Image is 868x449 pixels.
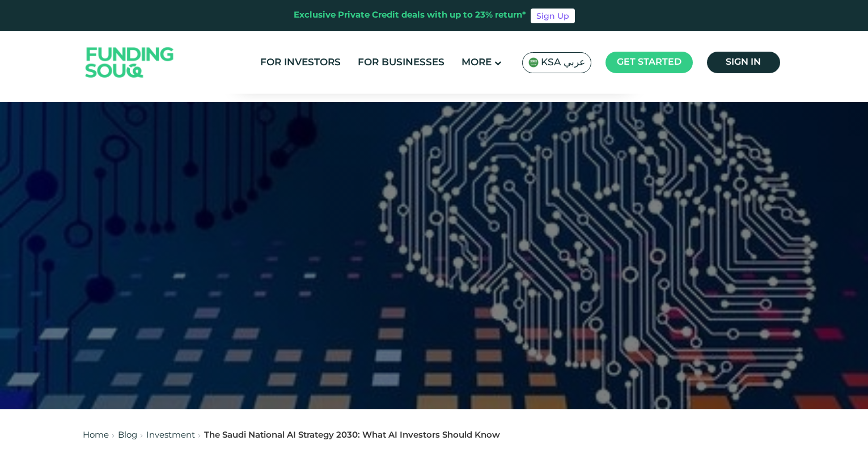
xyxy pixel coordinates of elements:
[528,57,539,68] img: SA Flag
[541,56,585,69] span: KSA عربي
[617,58,681,66] span: Get started
[707,52,780,73] a: Sign in
[355,53,447,72] a: For Businesses
[83,431,109,439] a: Home
[294,9,526,22] div: Exclusive Private Credit deals with up to 23% return*
[726,58,761,66] span: Sign in
[118,431,137,439] a: Blog
[461,58,492,68] span: More
[204,429,500,442] div: The Saudi National AI Strategy 2030: What AI Investors Should Know
[257,53,344,72] a: For Investors
[146,431,195,439] a: Investment
[531,9,575,23] a: Sign Up
[74,34,185,91] img: Logo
